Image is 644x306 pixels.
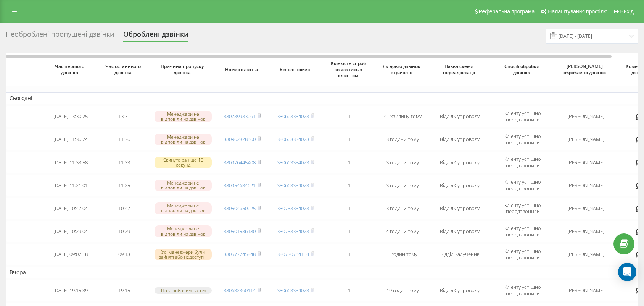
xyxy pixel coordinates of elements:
[328,60,370,78] span: Кількість спроб зв'язатись з клієнтом
[97,129,151,150] td: 11:36
[224,205,256,212] a: 380504650625
[555,152,616,173] td: [PERSON_NAME]
[44,280,97,301] td: [DATE] 19:15:39
[224,287,256,294] a: 380632360114
[497,63,549,75] span: Спосіб обробки дзвінка
[97,175,151,196] td: 11:25
[555,244,616,265] td: [PERSON_NAME]
[479,8,535,15] span: Реферальна програма
[155,134,212,145] div: Менеджери не відповіли на дзвінок
[322,106,376,127] td: 1
[562,63,610,75] span: [PERSON_NAME] оброблено дзвінок
[548,8,607,15] span: Налаштування профілю
[322,221,376,242] td: 1
[376,152,429,173] td: 3 години тому
[555,198,616,219] td: [PERSON_NAME]
[44,175,97,196] td: [DATE] 11:21:01
[222,66,263,73] span: Номер клієнта
[376,198,429,219] td: 3 години тому
[322,129,376,150] td: 1
[429,175,490,196] td: Відділ Супроводу
[277,159,309,166] a: 380663334023
[322,152,376,173] td: 1
[224,136,256,142] a: 380962828460
[376,280,429,301] td: 19 годин тому
[277,205,309,212] a: 380733334023
[44,152,97,173] td: [DATE] 11:33:58
[155,180,212,191] div: Менеджери не відповіли на дзвінок
[429,152,490,173] td: Відділ Супроводу
[490,244,555,265] td: Клієнту успішно передзвонили
[123,30,188,42] div: Оброблені дзвінки
[6,30,114,42] div: Необроблені пропущені дзвінки
[322,280,376,301] td: 1
[44,198,97,219] td: [DATE] 10:47:04
[376,129,429,150] td: 3 години тому
[224,182,256,189] a: 380954634621
[490,129,555,150] td: Клієнту успішно передзвонили
[322,198,376,219] td: 1
[50,63,91,75] span: Час першого дзвінка
[155,225,212,237] div: Менеджери не відповіли на дзвінок
[429,221,490,242] td: Відділ Супроводу
[44,129,97,150] td: [DATE] 11:36:24
[382,63,423,75] span: Як довго дзвінок втрачено
[620,8,634,15] span: Вихід
[44,221,97,242] td: [DATE] 10:29:04
[97,221,151,242] td: 10:29
[224,228,256,235] a: 380501536180
[103,63,145,75] span: Час останнього дзвінка
[429,129,490,150] td: Відділ Супроводу
[490,175,555,196] td: Клієнту успішно передзвонили
[429,198,490,219] td: Відділ Супроводу
[376,106,429,127] td: 41 хвилину тому
[322,244,376,265] td: 1
[97,106,151,127] td: 13:31
[429,106,490,127] td: Відділ Супроводу
[436,63,484,75] span: Назва схеми переадресації
[97,280,151,301] td: 19:15
[97,244,151,265] td: 09:13
[376,244,429,265] td: 5 годин тому
[275,66,316,73] span: Бізнес номер
[555,221,616,242] td: [PERSON_NAME]
[277,228,309,235] a: 380733334023
[97,198,151,219] td: 10:47
[155,202,212,214] div: Менеджери не відповіли на дзвінок
[277,182,309,189] a: 380663334023
[224,251,256,257] a: 380577245848
[44,244,97,265] td: [DATE] 09:02:18
[277,251,309,257] a: 380730744154
[277,136,309,142] a: 380663334023
[155,157,212,168] div: Скинуто раніше 10 секунд
[490,152,555,173] td: Клієнту успішно передзвонили
[224,113,256,120] a: 380739933061
[277,287,309,294] a: 380663334023
[490,198,555,219] td: Клієнту успішно передзвонили
[429,244,490,265] td: Відділ Залучення
[97,152,151,173] td: 11:33
[155,287,212,294] div: Поза робочим часом
[555,106,616,127] td: [PERSON_NAME]
[155,249,212,260] div: Усі менеджери були зайняті або недоступні
[618,263,636,281] div: Open Intercom Messenger
[224,159,256,166] a: 380976445408
[44,106,97,127] td: [DATE] 13:30:25
[322,175,376,196] td: 1
[158,63,209,75] span: Причина пропуску дзвінка
[429,280,490,301] td: Відділ Супроводу
[555,175,616,196] td: [PERSON_NAME]
[277,113,309,120] a: 380663334023
[555,280,616,301] td: [PERSON_NAME]
[155,111,212,122] div: Менеджери не відповіли на дзвінок
[490,280,555,301] td: Клієнту успішно передзвонили
[490,106,555,127] td: Клієнту успішно передзвонили
[376,175,429,196] td: 3 години тому
[555,129,616,150] td: [PERSON_NAME]
[376,221,429,242] td: 4 години тому
[490,221,555,242] td: Клієнту успішно передзвонили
